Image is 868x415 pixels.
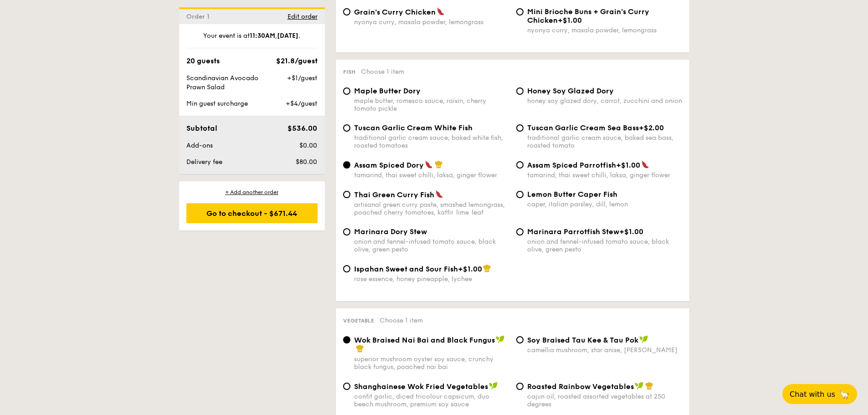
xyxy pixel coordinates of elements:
span: Add-ons [186,142,213,149]
div: camellia mushroom, star anise, [PERSON_NAME] [527,346,682,354]
span: Marinara Dory Stew [354,227,427,236]
span: $80.00 [296,158,317,166]
input: Assam Spiced Dorytamarind, thai sweet chilli, laksa, ginger flower [343,161,350,169]
img: icon-vegan.f8ff3823.svg [496,335,505,343]
span: Honey Soy Glazed Dory [527,87,614,95]
div: onion and fennel-infused tomato sauce, black olive, green pesto [527,238,682,253]
div: onion and fennel-infused tomato sauce, black olive, green pesto [354,238,509,253]
input: Shanghainese Wok Fried Vegetablesconfit garlic, diced tricolour capsicum, duo beech mushroom, pre... [343,383,350,390]
span: $0.00 [299,142,317,149]
div: traditional garlic cream sauce, baked sea bass, roasted tomato [527,134,682,149]
input: Mini Brioche Buns + Grain's Curry Chicken+$1.00nyonya curry, masala powder, lemongrass [516,8,524,15]
span: Tuscan Garlic Cream White Fish [354,123,473,132]
span: +$4/guest [286,100,317,108]
span: Order 1 [186,13,213,20]
span: +$1/guest [287,74,317,82]
span: Choose 1 item [380,317,423,324]
span: 🦙 [839,389,850,400]
span: Min guest surcharge [186,100,248,108]
span: Fish [343,69,355,75]
span: Shanghainese Wok Fried Vegetables [354,382,488,391]
span: Scandinavian Avocado Prawn Salad [186,74,258,91]
input: Ispahan Sweet and Sour Fish+$1.00rose essence, honey pineapple, lychee [343,265,350,272]
input: Marinara Dory Stewonion and fennel-infused tomato sauce, black olive, green pesto [343,228,350,236]
div: cajun oil, roasted assorted vegetables at 250 degrees [527,393,682,408]
input: Tuscan Garlic Cream White Fishtraditional garlic cream sauce, baked white fish, roasted tomatoes [343,124,350,132]
input: Honey Soy Glazed Doryhoney soy glazed dory, carrot, zucchini and onion [516,87,524,95]
span: Vegetable [343,318,374,324]
div: $21.8/guest [276,56,318,67]
button: Chat with us🦙 [782,384,857,404]
input: Wok Braised Nai Bai and Black Fungussuperior mushroom oyster soy sauce, crunchy black fungus, poa... [343,336,350,343]
div: superior mushroom oyster soy sauce, crunchy black fungus, poached nai bai [354,355,509,371]
span: Grain's Curry Chicken [354,8,436,16]
input: Roasted Rainbow Vegetablescajun oil, roasted assorted vegetables at 250 degrees [516,383,524,390]
div: honey soy glazed dory, carrot, zucchini and onion [527,97,682,105]
img: icon-chef-hat.a58ddaea.svg [435,160,443,169]
span: $536.00 [288,124,317,133]
span: Mini Brioche Buns + Grain's Curry Chicken [527,7,649,25]
div: nyonya curry, masala powder, lemongrass [527,26,682,34]
img: icon-vegan.f8ff3823.svg [639,335,648,343]
div: tamarind, thai sweet chilli, laksa, ginger flower [354,171,509,179]
span: Assam Spiced Parrotfish [527,161,616,169]
span: +$1.00 [616,161,640,169]
div: 20 guests [186,56,220,67]
span: Subtotal [186,124,217,133]
input: Assam Spiced Parrotfish+$1.00tamarind, thai sweet chilli, laksa, ginger flower [516,161,524,169]
div: + Add another order [186,189,318,196]
strong: 11:30AM [250,32,275,40]
div: caper, italian parsley, dill, lemon [527,200,682,208]
input: Thai Green Curry Fishartisanal green curry paste, smashed lemongrass, poached cherry tomatoes, ka... [343,191,350,198]
span: +$1.00 [619,227,643,236]
img: icon-vegan.f8ff3823.svg [489,382,498,390]
span: Choose 1 item [361,68,404,76]
input: ⁠Soy Braised Tau Kee & Tau Pokcamellia mushroom, star anise, [PERSON_NAME] [516,336,524,343]
img: icon-spicy.37a8142b.svg [425,160,433,169]
span: +$1.00 [558,16,582,25]
img: icon-vegan.f8ff3823.svg [635,382,644,390]
span: Lemon Butter Caper Fish [527,190,617,199]
span: Roasted Rainbow Vegetables [527,382,634,391]
input: Marinara Parrotfish Stew+$1.00onion and fennel-infused tomato sauce, black olive, green pesto [516,228,524,236]
div: tamarind, thai sweet chilli, laksa, ginger flower [527,171,682,179]
span: Tuscan Garlic Cream Sea Bass [527,123,639,132]
span: Assam Spiced Dory [354,161,424,169]
div: artisanal green curry paste, smashed lemongrass, poached cherry tomatoes, kaffir lime leaf [354,201,509,216]
strong: [DATE] [277,32,298,40]
img: icon-spicy.37a8142b.svg [435,190,443,198]
span: Thai Green Curry Fish [354,190,434,199]
span: Ispahan Sweet and Sour Fish [354,265,458,273]
span: +$1.00 [458,265,482,273]
div: rose essence, honey pineapple, lychee [354,275,509,283]
span: ⁠Soy Braised Tau Kee & Tau Pok [527,336,638,344]
img: icon-chef-hat.a58ddaea.svg [645,382,653,390]
input: Tuscan Garlic Cream Sea Bass+$2.00traditional garlic cream sauce, baked sea bass, roasted tomato [516,124,524,132]
span: Delivery fee [186,158,222,166]
span: +$2.00 [639,123,664,132]
span: Chat with us [790,390,835,399]
div: maple butter, romesco sauce, raisin, cherry tomato pickle [354,97,509,113]
span: Edit order [288,13,318,20]
span: Maple Butter Dory [354,87,421,95]
input: Grain's Curry Chickennyonya curry, masala powder, lemongrass [343,8,350,15]
div: confit garlic, diced tricolour capsicum, duo beech mushroom, premium soy sauce [354,393,509,408]
img: icon-spicy.37a8142b.svg [641,160,649,169]
div: Go to checkout - $671.44 [186,203,318,223]
span: Wok Braised Nai Bai and Black Fungus [354,336,495,344]
img: icon-chef-hat.a58ddaea.svg [356,344,364,353]
span: Marinara Parrotfish Stew [527,227,619,236]
input: Lemon Butter Caper Fishcaper, italian parsley, dill, lemon [516,191,524,198]
div: traditional garlic cream sauce, baked white fish, roasted tomatoes [354,134,509,149]
input: Maple Butter Dorymaple butter, romesco sauce, raisin, cherry tomato pickle [343,87,350,95]
div: Your event is at , . [186,31,318,48]
img: icon-chef-hat.a58ddaea.svg [483,264,491,272]
div: nyonya curry, masala powder, lemongrass [354,18,509,26]
img: icon-spicy.37a8142b.svg [437,7,445,15]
